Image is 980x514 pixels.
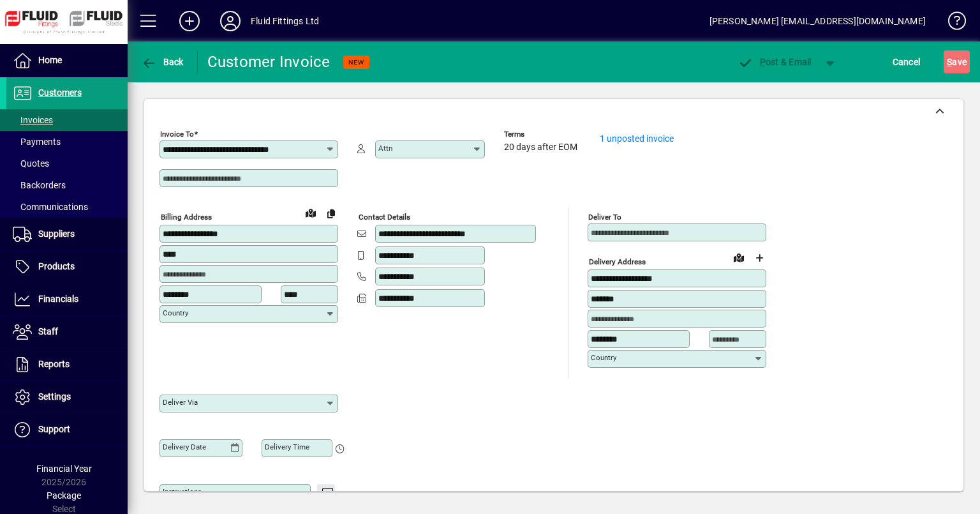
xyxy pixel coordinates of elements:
a: Support [6,414,128,446]
a: Reports [6,349,128,381]
span: Terms [504,130,581,139]
a: View on map [301,202,321,223]
a: Staff [6,316,128,348]
button: Back [138,50,187,73]
a: Invoices [6,109,128,131]
span: Invoices [13,115,53,125]
mat-label: Deliver via [163,398,198,407]
a: Communications [6,196,128,218]
button: Choose address [749,248,769,268]
a: Backorders [6,174,128,196]
button: Add [169,10,210,33]
a: View on map [729,247,749,268]
button: Save [944,50,970,73]
span: Financials [38,294,78,304]
mat-label: Delivery time [265,442,309,451]
span: Financial Year [36,464,92,474]
span: ave [947,52,967,72]
span: Package [47,490,81,501]
span: Settings [38,391,71,402]
span: Suppliers [38,229,75,239]
mat-label: Instructions [163,487,202,496]
span: P [760,57,766,67]
div: Fluid Fittings Ltd [251,11,319,31]
span: Reports [38,359,70,369]
mat-label: Deliver To [588,213,621,222]
span: Home [38,55,62,65]
span: Communications [13,202,88,212]
mat-label: Country [163,308,188,317]
span: NEW [348,58,364,66]
button: Profile [210,10,251,33]
a: Financials [6,283,128,315]
div: Customer Invoice [207,52,330,72]
span: Cancel [893,52,921,72]
mat-label: Delivery date [163,442,206,451]
a: 1 unposted invoice [600,133,674,144]
span: Payments [13,137,61,147]
a: Payments [6,131,128,153]
span: 20 days after EOM [504,142,577,153]
span: Products [38,261,75,271]
span: Staff [38,326,58,336]
app-page-header-button: Back [128,50,198,73]
span: Support [38,424,70,434]
span: Customers [38,87,82,98]
a: Knowledge Base [939,3,964,44]
mat-label: Invoice To [160,130,194,139]
button: Cancel [889,50,924,73]
span: ost & Email [738,57,812,67]
button: Post & Email [731,50,818,73]
button: Copy to Delivery address [321,203,341,223]
div: [PERSON_NAME] [EMAIL_ADDRESS][DOMAIN_NAME] [709,11,926,31]
a: Quotes [6,153,128,174]
span: S [947,57,952,67]
span: Quotes [13,158,49,169]
span: Backorders [13,180,66,190]
span: Back [141,57,184,67]
mat-label: Attn [378,144,392,153]
mat-label: Country [591,353,616,362]
a: Settings [6,381,128,413]
a: Suppliers [6,218,128,250]
a: Products [6,251,128,283]
a: Home [6,45,128,77]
